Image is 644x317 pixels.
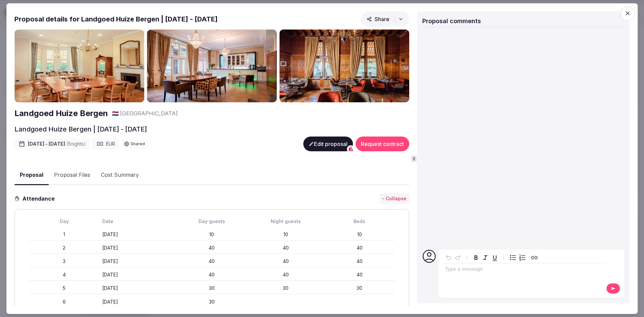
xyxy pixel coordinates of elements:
div: 10 [324,231,395,238]
span: 🇳🇱 [112,110,119,117]
button: 🇳🇱 [112,110,119,117]
span: Proposal comments [422,17,481,24]
button: Edit proposal [303,137,353,151]
button: Proposal Files [49,165,96,185]
button: Bold [471,253,481,262]
div: Night guests [250,218,321,225]
div: [DATE] [102,231,173,238]
div: Beds [324,218,395,225]
h2: Proposal details for Landgoed Huize Bergen | [DATE] - [DATE] [14,14,218,23]
div: editable markdown [442,263,606,277]
div: [DATE] [102,299,173,305]
div: Date [102,218,173,225]
div: 40 [176,245,248,251]
span: [DATE] - [DATE] [28,141,86,147]
button: Create link [530,253,539,262]
img: Gallery photo 1 [14,29,144,102]
div: toggle group [508,253,527,262]
button: Bulleted list [508,253,518,262]
div: 40 [176,258,248,265]
div: 1 [29,231,100,238]
span: ( 5 night s ) [66,141,86,147]
img: Gallery photo 3 [279,29,409,102]
div: 4 [29,271,100,278]
div: 30 [324,285,395,292]
div: 10 [176,231,248,238]
div: 40 [324,245,395,251]
div: [DATE] [102,245,173,251]
div: Day guests [176,218,248,225]
div: 40 [324,258,395,265]
div: [DATE] [102,258,173,265]
span: Shared [130,142,145,146]
div: EUR [93,139,119,149]
button: Share [361,11,409,27]
span: Share [367,15,389,22]
div: 30 [250,285,321,292]
button: Cost Summary [96,165,144,185]
div: 40 [250,245,321,251]
button: Request contract [356,137,409,151]
div: [DATE] [102,271,173,278]
div: 30 [176,285,248,292]
span: [GEOGRAPHIC_DATA] [120,110,178,117]
h2: Landgoed Huize Bergen | [DATE] - [DATE] [14,124,147,134]
div: 40 [250,258,321,265]
button: Italic [481,253,490,262]
div: 40 [324,271,395,278]
div: 40 [176,271,248,278]
h3: Attendance [20,195,60,203]
div: 30 [176,299,248,305]
div: 2 [29,245,100,251]
div: 40 [250,271,321,278]
button: - Collapse [379,193,409,204]
div: 6 [29,299,100,305]
div: Day [29,218,100,225]
button: Underline [490,253,499,262]
div: 10 [250,231,321,238]
button: Proposal [14,165,49,185]
img: Gallery photo 2 [147,29,277,102]
div: 5 [29,285,100,292]
button: Numbered list [518,253,527,262]
div: 3 [29,258,100,265]
a: Landgoed Huize Bergen [14,108,108,119]
div: [DATE] [102,285,173,292]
